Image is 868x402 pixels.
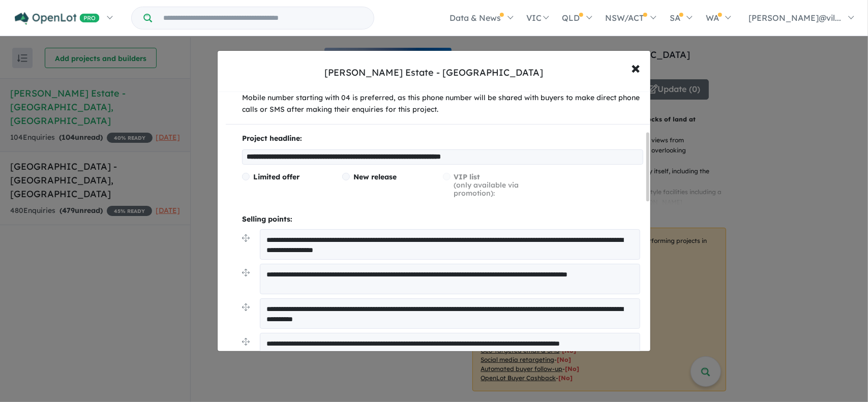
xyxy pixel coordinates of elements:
span: [PERSON_NAME]@vil... [749,13,841,23]
img: drag.svg [242,303,250,311]
span: × [631,56,640,78]
img: Openlot PRO Logo White [15,12,100,25]
img: drag.svg [242,338,250,346]
span: Limited offer [253,172,300,181]
img: drag.svg [242,234,250,242]
p: Mobile number starting with 04 is preferred, as this phone number will be shared with buyers to m... [242,92,644,116]
p: Project headline: [242,133,644,145]
input: Try estate name, suburb, builder or developer [154,7,372,29]
p: Selling points: [242,213,644,226]
span: New release [353,172,397,181]
div: [PERSON_NAME] Estate - [GEOGRAPHIC_DATA] [325,66,544,79]
img: drag.svg [242,269,250,276]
